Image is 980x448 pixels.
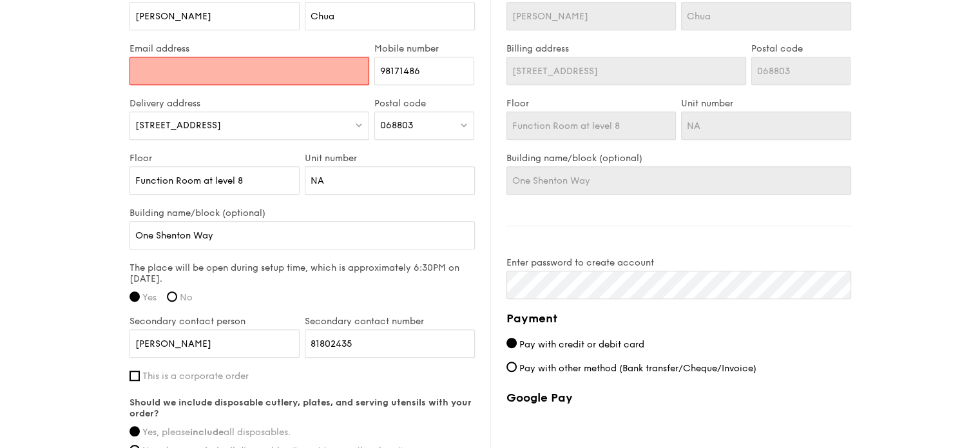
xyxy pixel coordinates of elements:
label: Google Pay [506,391,851,405]
label: Secondary contact person [130,316,300,327]
input: Pay with other method (Bank transfer/Cheque/Invoice) [506,362,517,372]
label: Billing address [506,43,746,54]
span: Pay with credit or debit card [519,339,644,350]
label: The place will be open during setup time, which is approximately 6:30PM on [DATE]. [130,262,475,284]
span: [STREET_ADDRESS] [135,120,221,131]
label: Secondary contact number [305,316,475,327]
label: Floor [130,153,300,164]
iframe: Secure payment button frame [506,413,851,441]
label: Unit number [305,153,475,164]
label: Unit number [681,98,851,109]
label: Mobile number [374,43,474,54]
label: Postal code [374,98,474,109]
span: This is a corporate order [142,371,249,382]
label: Email address [130,43,370,54]
label: Building name/block (optional) [506,153,851,164]
span: Yes, please all disposables. [142,427,291,438]
label: Floor [506,98,677,109]
strong: Should we include disposable cutlery, plates, and serving utensils with your order? [130,397,472,419]
strong: include [190,427,224,438]
input: No [167,291,177,302]
label: Postal code [751,43,851,54]
input: This is a corporate order [130,371,140,381]
h4: Payment [506,309,851,327]
span: No [180,292,193,303]
label: Enter password to create account [506,257,851,268]
span: Pay with other method (Bank transfer/Cheque/Invoice) [519,363,756,374]
input: Pay with credit or debit card [506,338,517,348]
input: Yes, pleaseincludeall disposables. [130,426,140,436]
img: icon-dropdown.fa26e9f9.svg [459,120,468,130]
input: Yes [130,291,140,302]
span: 068803 [380,120,413,131]
label: Delivery address [130,98,370,109]
img: icon-dropdown.fa26e9f9.svg [354,120,363,130]
span: Yes [142,292,157,303]
label: Building name/block (optional) [130,208,475,219]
